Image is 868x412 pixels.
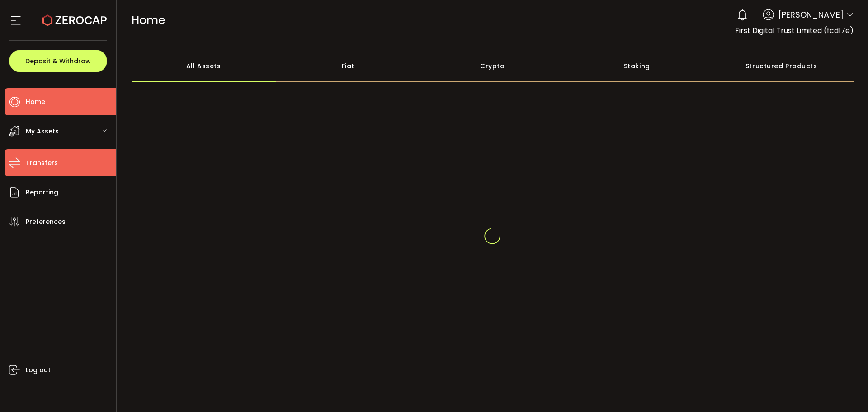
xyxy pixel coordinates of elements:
div: Staking [565,50,709,82]
div: All Assets [132,50,276,82]
button: Deposit & Withdraw [9,50,107,72]
span: Deposit & Withdraw [25,58,91,64]
span: Home [132,12,165,28]
div: Structured Products [709,50,854,82]
span: Transfers [26,156,58,170]
span: [PERSON_NAME] [778,9,844,21]
span: Preferences [26,215,66,228]
div: Fiat [276,50,420,82]
span: My Assets [26,125,59,138]
span: Home [26,95,45,109]
span: First Digital Trust Limited (fcd17e) [735,25,854,36]
span: Reporting [26,186,58,199]
span: Log out [26,364,51,377]
div: Crypto [420,50,565,82]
